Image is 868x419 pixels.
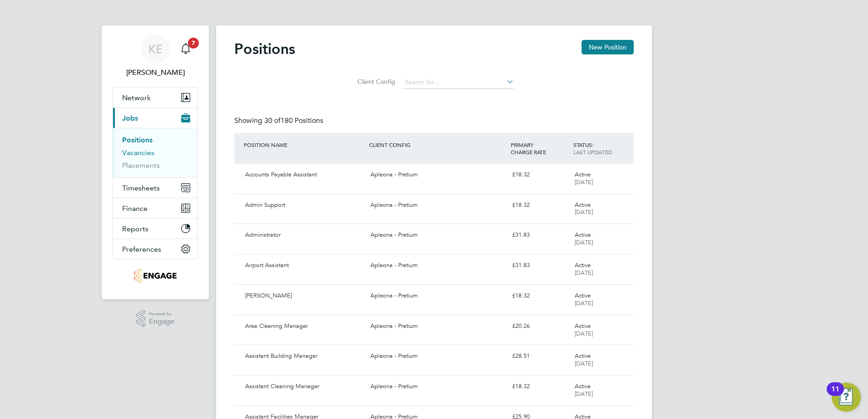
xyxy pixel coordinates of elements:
[242,136,367,153] div: POSITION NAME
[571,136,634,160] div: STATUS
[573,148,612,156] span: LAST UPDATED
[575,171,591,178] span: Active
[831,389,839,401] div: 11
[508,379,571,394] div: £18.32
[575,201,591,209] span: Active
[575,390,593,398] span: [DATE]
[367,319,508,334] div: Apleona - Pretium
[149,318,174,326] span: Engage
[242,288,367,303] div: [PERSON_NAME]
[264,116,281,125] span: 30 of
[508,198,571,213] div: £18.32
[575,352,591,360] span: Active
[575,330,593,337] span: [DATE]
[113,178,197,198] button: Timesheets
[508,349,571,364] div: £28.51
[148,43,163,55] span: KE
[367,379,508,394] div: Apleona - Pretium
[367,228,508,243] div: Apleona - Pretium
[113,268,198,283] a: Go to home page
[367,288,508,303] div: Apleona - Pretium
[113,198,197,218] button: Finance
[575,322,591,330] span: Active
[122,114,138,122] span: Jobs
[113,108,197,128] button: Jobs
[367,258,508,273] div: Apleona - Pretium
[592,141,594,148] span: /
[264,116,323,125] span: 180 Positions
[582,40,634,54] button: New Position
[575,178,593,186] span: [DATE]
[113,88,197,107] button: Network
[508,136,571,160] div: PRIMARY CHARGE RATE
[575,360,593,367] span: [DATE]
[508,258,571,273] div: £31.83
[188,38,199,49] span: 7
[113,239,197,259] button: Preferences
[508,228,571,243] div: £31.83
[242,228,367,243] div: Administrator
[242,198,367,213] div: Admin Support
[113,67,198,78] span: Kieran Edwards
[575,261,591,269] span: Active
[113,34,198,78] a: KE[PERSON_NAME]
[242,349,367,364] div: Assistant Building Manager
[832,383,861,412] button: Open Resource Center, 11 new notifications
[367,167,508,182] div: Apleona - Pretium
[508,288,571,303] div: £18.32
[122,184,160,192] span: Timesheets
[575,231,591,239] span: Active
[575,382,591,390] span: Active
[149,310,174,318] span: Powered by
[575,208,593,216] span: [DATE]
[122,204,148,213] span: Finance
[136,310,175,327] a: Powered byEngage
[122,224,148,233] span: Reports
[367,198,508,213] div: Apleona - Pretium
[113,219,197,239] button: Reports
[575,239,593,246] span: [DATE]
[242,258,367,273] div: Airport Assistant
[355,78,395,86] label: Client Config
[508,319,571,334] div: £20.26
[234,40,295,58] h2: Positions
[402,76,514,89] input: Search for...
[234,116,325,126] div: Showing
[134,268,176,283] img: modedge-logo-retina.png
[122,148,154,157] a: Vacancies
[122,136,153,144] a: Positions
[122,245,161,253] span: Preferences
[122,93,151,102] span: Network
[177,34,195,63] a: 7
[575,292,591,299] span: Active
[242,167,367,182] div: Accounts Payable Assistant
[575,299,593,307] span: [DATE]
[508,167,571,182] div: £18.32
[367,349,508,364] div: Apleona - Pretium
[242,319,367,334] div: Area Cleaning Manager
[575,269,593,277] span: [DATE]
[102,25,209,299] nav: Main navigation
[367,136,508,153] div: CLIENT CONFIG
[242,379,367,394] div: Assistant Cleaning Manager
[113,128,197,177] div: Jobs
[122,161,160,170] a: Placements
